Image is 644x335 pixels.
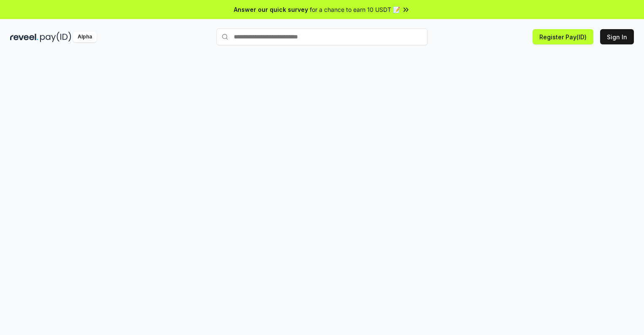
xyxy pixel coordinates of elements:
[533,29,593,44] button: Register Pay(ID)
[40,32,71,42] img: pay_id
[73,32,97,42] div: Alpha
[600,29,634,44] button: Sign In
[234,5,308,14] span: Answer our quick survey
[310,5,400,14] span: for a chance to earn 10 USDT 📝
[10,32,38,42] img: reveel_dark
